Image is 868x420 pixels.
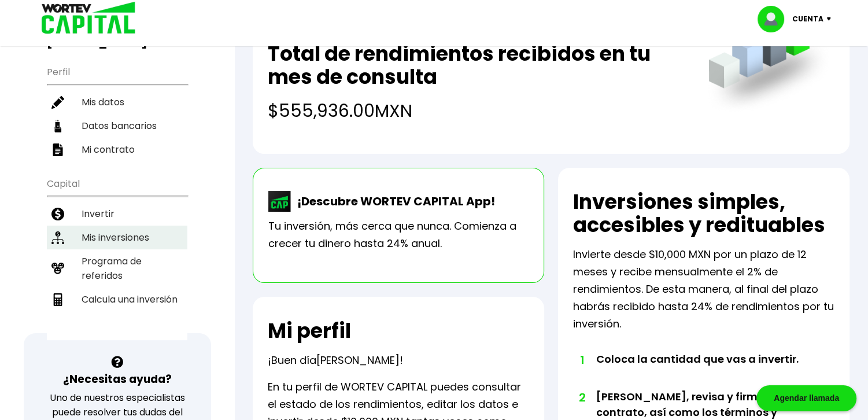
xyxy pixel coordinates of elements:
[792,10,823,28] p: Cuenta
[47,288,187,311] a: Calcula una inversión
[291,193,495,210] p: ¡Descubre WORTEV CAPITAL App!
[47,59,187,161] ul: Perfil
[47,114,187,138] a: Datos bancarios
[268,352,403,369] p: ¡Buen día !
[573,190,834,237] h2: Inversiones simples, accesibles y redituables
[47,249,187,288] a: Programa de referidos
[51,231,64,244] img: inversiones-icon.6695dc30.svg
[758,6,792,32] img: profile-image
[47,171,187,340] ul: Capital
[756,385,856,411] div: Agendar llamada
[47,138,187,161] a: Mi contrato
[268,191,291,212] img: wortev-capital-app-icon
[268,98,685,124] h4: $555,936.00 MXN
[47,226,187,249] a: Mis inversiones
[51,96,64,109] img: editar-icon.952d3147.svg
[268,218,529,252] p: Tu inversión, más cerca que nunca. Comienza a crecer tu dinero hasta 24% anual.
[596,351,808,389] li: Coloca la cantidad que vas a invertir.
[51,120,64,132] img: datos-icon.10cf9172.svg
[316,353,400,367] span: [PERSON_NAME]
[51,143,64,156] img: contrato-icon.f2db500c.svg
[579,351,585,369] span: 1
[579,389,585,406] span: 2
[268,319,351,342] h2: Mi perfil
[573,246,834,333] p: Invierte desde $10,000 MXN por un plazo de 12 meses y recibe mensualmente el 2% de rendimientos. ...
[51,208,64,220] img: invertir-icon.b3b967d7.svg
[47,202,187,226] a: Invertir
[823,17,839,21] img: icon-down
[47,21,187,50] h3: Buen día,
[47,90,187,114] a: Mis datos
[63,371,172,388] h3: ¿Necesitas ayuda?
[268,42,685,89] h2: Total de rendimientos recibidos en tu mes de consulta
[51,293,64,306] img: calculadora-icon.17d418c4.svg
[51,262,64,275] img: recomiendanos-icon.9b8e9327.svg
